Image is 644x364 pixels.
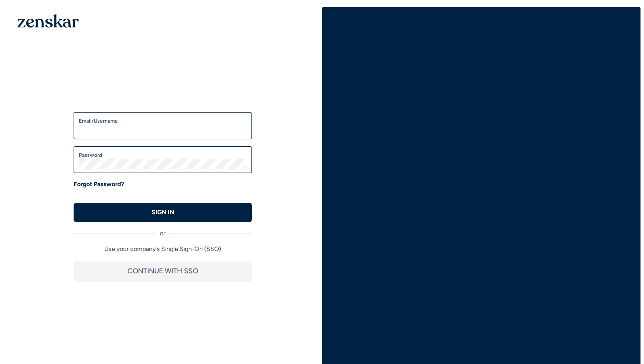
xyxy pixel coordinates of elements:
button: CONTINUE WITH SSO [74,261,252,282]
label: Password [79,152,247,159]
img: 1OGAJ2xQqyY4LXKgY66KYq0eOWRCkrZdAb3gUhuVAqdWPZE9SRJmCz+oDMSn4zDLXe31Ii730ItAGKgCKgCCgCikA4Av8PJUP... [18,14,79,28]
p: SIGN IN [152,208,174,217]
label: Email/Username [79,117,247,124]
p: Use your company's Single Sign-On (SSO) [74,245,252,254]
a: Forgot Password? [74,180,124,189]
button: SIGN IN [74,203,252,222]
div: or [74,222,252,238]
